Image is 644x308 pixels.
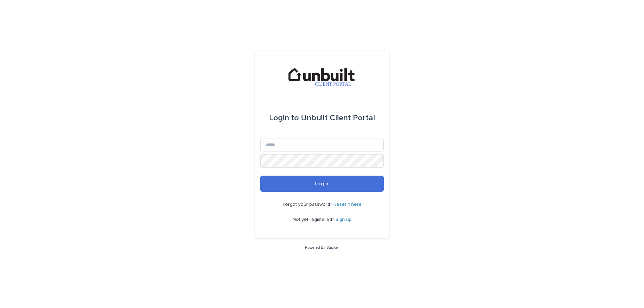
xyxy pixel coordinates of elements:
a: Reset it here [333,202,362,207]
span: Not yet registered? [292,217,335,222]
span: Log in [315,181,330,186]
div: Unbuilt Client Portal [269,109,375,127]
img: 6Gg1DZ9SNfQwBNZn6pXg [288,67,356,87]
a: Powered By Stacker [305,245,339,249]
button: Log in [260,176,384,192]
span: Login to [269,114,299,122]
span: Forgot your password? [283,202,333,207]
a: Sign up [335,217,352,222]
